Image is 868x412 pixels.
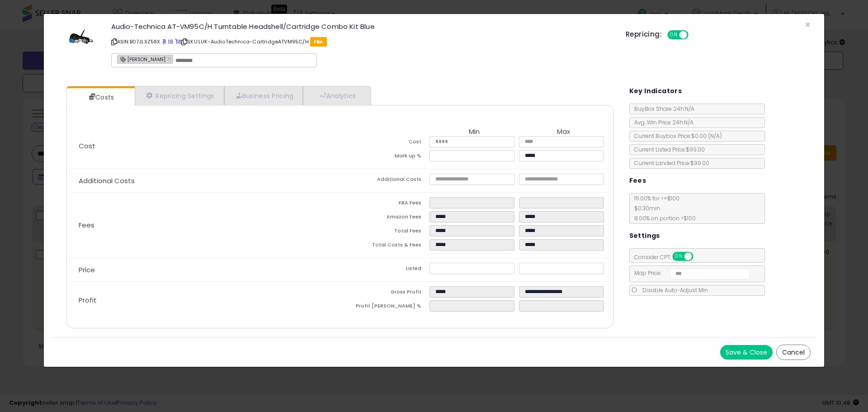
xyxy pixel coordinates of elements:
span: OFF [692,253,706,260]
p: Additional Costs [71,177,340,185]
a: Costs [67,88,134,106]
p: Fees [71,222,340,229]
p: Cost [71,142,340,150]
td: FBA Fees [340,197,429,211]
td: Gross Profit [340,286,429,300]
th: Max [519,128,609,136]
p: ASIN: B07JLXZ58X | SKU: LUK-AudioTechnica-CartridgeATVM95C/H [111,34,613,49]
td: Listed [340,263,429,277]
img: 31ClaavcchL._SL60_.jpg [67,23,94,50]
td: Amazon Fees [340,211,429,225]
span: ON [673,253,684,260]
a: × [168,54,173,62]
span: Map Price: [630,269,750,277]
td: Total Costs & Fees [340,239,429,253]
span: Current Landed Price: $99.00 [630,159,709,167]
p: Profit [71,297,340,304]
span: 8.00 % on portion > $100 [630,214,696,222]
h5: Fees [629,175,646,186]
td: Additional Costs [340,174,429,188]
h3: Audio-Technica AT-VM95C/H Turntable Headshell/Cartridge Combo Kit Blue [111,23,613,30]
td: Total Fees [340,225,429,239]
button: Save & Close [720,345,773,360]
button: Cancel [776,345,811,360]
span: Current Buybox Price: [630,132,722,140]
a: Business Pricing [224,86,303,105]
span: BuyBox Share 24h: N/A [630,105,694,113]
span: 15.00 % for <= $100 [630,194,696,222]
a: Your listing only [175,38,180,45]
span: Consider CPT: [630,253,705,261]
h5: Settings [629,230,660,242]
span: Current Listed Price: $99.00 [630,146,705,153]
span: [PERSON_NAME] [118,55,165,63]
span: ON [668,31,679,39]
span: $0.00 [691,132,722,140]
a: Repricing Settings [135,86,224,105]
span: OFF [687,31,702,39]
span: $0.30 min [630,204,660,212]
td: Mark up % [340,150,429,164]
p: Price [71,266,340,274]
h5: Repricing: [626,31,662,38]
span: Avg. Win Price 24h: N/A [630,118,693,126]
span: Disable Auto-Adjust Min [638,286,708,294]
a: All offer listings [168,38,173,45]
td: Cost [340,136,429,150]
span: ( N/A ) [708,132,722,140]
span: FBA [310,37,327,47]
a: Analytics [303,86,370,105]
td: Profit [PERSON_NAME] % [340,300,429,314]
h5: Key Indicators [629,85,682,97]
th: Min [429,128,519,136]
span: × [805,18,811,31]
a: BuyBox page [162,38,167,45]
